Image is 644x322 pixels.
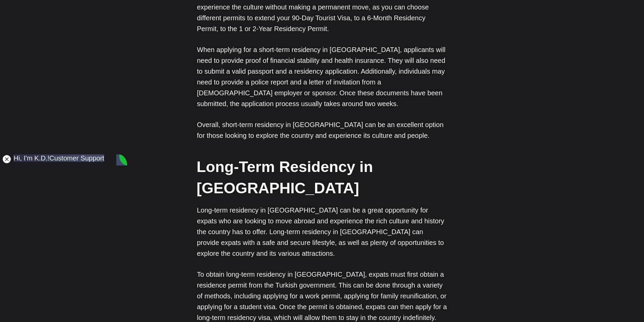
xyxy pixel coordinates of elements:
[197,205,447,259] p: Long-term residency in [GEOGRAPHIC_DATA] can be a great opportunity for expats who are looking to...
[197,119,447,141] p: Overall, short-term residency in [GEOGRAPHIC_DATA] can be an excellent option for those looking t...
[197,44,447,109] p: When applying for a short-term residency in [GEOGRAPHIC_DATA], applicants will need to provide pr...
[197,156,447,199] h2: Long-Term Residency in [GEOGRAPHIC_DATA]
